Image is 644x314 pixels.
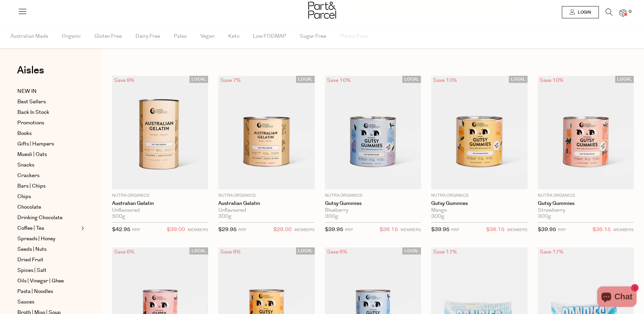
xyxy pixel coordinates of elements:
span: LOCAL [402,247,421,255]
span: LOCAL [189,76,208,83]
a: Oils | Vinegar | Ghee [17,277,79,285]
span: Vegan [200,24,215,48]
small: RRP [345,227,353,232]
p: Nutra Organics [218,193,314,199]
span: Sugar Free [300,24,326,48]
small: RRP [238,227,246,232]
img: Australian Gelatin [218,76,314,190]
span: Muesli | Oats [17,151,47,159]
a: Back In Stock [17,108,79,117]
span: 500g [112,213,125,220]
span: $39.95 [538,226,556,233]
a: Seeds | Nuts [17,245,79,254]
span: Gluten Free [94,24,122,48]
span: LOCAL [296,76,315,83]
span: Login [576,10,591,15]
span: LOCAL [615,76,634,83]
a: Books [17,129,79,138]
a: NEW IN [17,87,79,95]
span: $39.95 [325,226,343,233]
img: Gutsy Gummies [431,76,527,190]
small: RRP [451,227,459,232]
span: LOCAL [402,76,421,83]
span: $36.15 [592,225,611,234]
img: Gutsy Gummies [325,76,421,190]
small: RRP [132,227,140,232]
span: $29.95 [218,226,237,233]
a: Muesli | Oats [17,151,79,159]
span: $36.15 [380,225,398,234]
p: Nutra Organics [538,193,634,199]
a: Dried Fruit [17,256,79,264]
a: Coffee | Tea [17,224,79,232]
div: Save 10% [538,76,566,85]
span: LOCAL [509,76,528,83]
img: Australian Gelatin [112,76,208,190]
small: RRP [558,227,566,232]
a: Australian Gelatin [218,200,314,207]
p: Nutra Organics [112,193,208,199]
span: Crackers [17,172,39,180]
a: Australian Gelatin [112,200,208,207]
span: $28.00 [273,225,292,234]
span: Gifts | Hampers [17,140,54,148]
a: Sauces [17,298,79,306]
span: 300g [431,213,444,220]
small: MEMBERS [507,227,528,232]
span: $36.15 [486,225,504,234]
div: Blueberry [325,207,421,213]
button: Expand/Collapse Coffee | Tea [79,224,84,232]
a: Gutsy Gummies [538,200,634,207]
span: $39.00 [167,225,185,234]
p: Nutra Organics [325,193,421,199]
a: Pasta | Noodles [17,287,79,296]
span: Pasta | Noodles [17,287,53,296]
div: Save 9% [112,76,136,85]
a: Gutsy Gummies [325,200,421,207]
span: Books [17,129,32,138]
img: Part&Parcel [308,2,336,19]
span: Organic [62,24,81,48]
a: Crackers [17,172,79,180]
img: Gutsy Gummies [538,76,634,190]
span: 300g [538,213,551,220]
a: Snacks [17,161,79,169]
span: Seeds | Nuts [17,245,47,254]
span: 300g [218,213,232,220]
a: Best Sellers [17,98,79,106]
div: Save 17% [431,247,459,257]
span: Chips [17,193,31,201]
div: Unflavoured [218,207,314,213]
div: Save 7% [218,76,243,85]
span: Bars | Chips [17,182,45,190]
span: LOCAL [296,247,315,255]
a: 0 [620,9,626,16]
div: Save 10% [325,76,353,85]
small: MEMBERS [401,227,421,232]
span: Coffee | Tea [17,224,44,232]
a: Chocolate [17,203,79,211]
span: Oils | Vinegar | Ghee [17,277,64,285]
span: Plastic Free [340,24,368,48]
span: Best Sellers [17,98,46,106]
inbox-online-store-chat: Shopify online store chat [595,286,639,309]
span: 300g [325,213,338,220]
span: Spices | Salt [17,266,47,275]
a: Gutsy Gummies [431,200,527,207]
span: Chocolate [17,203,41,211]
a: Login [562,6,599,18]
div: Save 17% [538,247,566,257]
a: Gifts | Hampers [17,140,79,148]
span: Paleo [174,24,187,48]
a: Chips [17,193,79,201]
span: $42.95 [112,226,130,233]
a: Bars | Chips [17,182,79,190]
span: Spreads | Honey [17,235,55,243]
div: Save 10% [431,76,459,85]
span: Australian Made [11,24,48,48]
a: Promotions [17,119,79,127]
span: Sauces [17,298,34,306]
a: Drinking Chocolate [17,214,79,222]
small: MEMBERS [188,227,208,232]
span: Aisles [17,63,44,78]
